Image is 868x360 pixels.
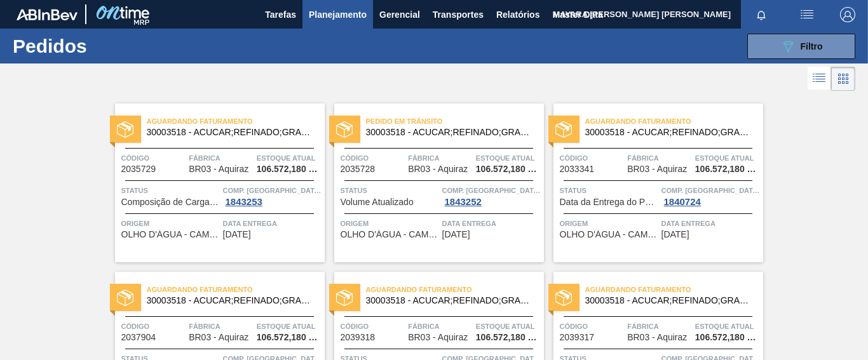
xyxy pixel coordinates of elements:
[433,7,484,22] span: Transportes
[121,320,186,333] span: Código
[189,320,254,333] span: Fábrica
[121,217,220,230] span: Origem
[627,320,692,333] span: Fábrica
[627,164,687,174] span: BR03 - Aquiraz
[257,320,322,333] span: Estoque atual
[661,230,689,239] span: 02/10/2025
[585,296,753,305] span: 30003518 - ACUCAR;REFINADO;GRANULADO;;
[17,9,78,20] img: TNhmsLtSVTkK8tSr43FrP2fwEKptu5GPRR3wAAAABJRU5ErkJggg==
[801,41,823,51] span: Filtro
[341,152,405,164] span: Código
[147,128,315,137] span: 30003518 - ACUCAR;REFINADO;GRANULADO;;
[442,217,541,230] span: Data entrega
[560,184,658,197] span: Status
[661,184,760,197] span: Comp. Carga
[741,6,782,23] button: Notificações
[189,152,254,164] span: Fábrica
[661,197,703,207] div: 1840724
[560,197,658,207] span: Data da Entrega do Pedido Atrasada
[341,197,414,207] span: Volume Atualizado
[661,184,760,207] a: Comp. [GEOGRAPHIC_DATA]1840724
[408,152,473,164] span: Fábrica
[223,184,322,207] a: Comp. [GEOGRAPHIC_DATA]1843253
[341,333,376,342] span: 2039318
[117,290,133,306] img: status
[366,296,534,305] span: 30003518 - ACUCAR;REFINADO;GRANULADO;;
[325,103,544,262] a: statusPedido em Trânsito30003518 - ACUCAR;REFINADO;GRANULADO;;Código2035728FábricaBR03 - AquirazE...
[223,184,322,197] span: Comp. Carga
[223,230,251,239] span: 01/10/2025
[379,7,420,22] span: Gerencial
[309,7,367,22] span: Planejamento
[265,7,296,22] span: Tarefas
[442,197,484,207] div: 1843252
[366,283,544,296] span: Aguardando Faturamento
[695,333,760,342] span: 106.572,180 KG
[555,121,572,138] img: status
[476,320,541,333] span: Estoque atual
[585,115,763,128] span: Aguardando Faturamento
[223,197,265,207] div: 1843253
[560,333,595,342] span: 2039317
[189,333,248,342] span: BR03 - Aquiraz
[223,217,322,230] span: Data entrega
[408,320,473,333] span: Fábrica
[560,217,658,230] span: Origem
[560,164,595,174] span: 2033341
[442,184,541,207] a: Comp. [GEOGRAPHIC_DATA]1843252
[341,217,439,230] span: Origem
[808,67,831,91] div: Visão em Lista
[442,184,541,197] span: Comp. Carga
[747,34,855,59] button: Filtro
[121,184,220,197] span: Status
[476,164,541,174] span: 106.572,180 KG
[105,103,325,262] a: statusAguardando Faturamento30003518 - ACUCAR;REFINADO;GRANULADO;;Código2035729FábricaBR03 - Aqui...
[189,164,248,174] span: BR03 - Aquiraz
[799,7,815,22] img: userActions
[13,39,191,53] h1: Pedidos
[341,184,439,197] span: Status
[366,115,544,128] span: Pedido em Trânsito
[840,7,855,22] img: Logout
[121,197,220,207] span: Composição de Carga Aceita
[831,67,855,91] div: Visão em Cards
[585,283,763,296] span: Aguardando Faturamento
[695,164,760,174] span: 106.572,180 KG
[147,283,325,296] span: Aguardando Faturamento
[121,333,156,342] span: 2037904
[442,230,470,239] span: 02/10/2025
[408,333,468,342] span: BR03 - Aquiraz
[408,164,468,174] span: BR03 - Aquiraz
[147,115,325,128] span: Aguardando Faturamento
[341,164,376,174] span: 2035728
[560,230,658,239] span: OLHO D'ÁGUA - CAMUTANGA (PE)
[366,128,534,137] span: 30003518 - ACUCAR;REFINADO;GRANULADO;;
[257,333,322,342] span: 106.572,180 KG
[341,320,405,333] span: Código
[336,290,353,306] img: status
[627,333,687,342] span: BR03 - Aquiraz
[661,217,760,230] span: Data entrega
[544,103,763,262] a: statusAguardando Faturamento30003518 - ACUCAR;REFINADO;GRANULADO;;Código2033341FábricaBR03 - Aqui...
[585,128,753,137] span: 30003518 - ACUCAR;REFINADO;GRANULADO;;
[476,333,541,342] span: 106.572,180 KG
[627,152,692,164] span: Fábrica
[257,164,322,174] span: 106.572,180 KG
[121,164,156,174] span: 2035729
[336,121,353,138] img: status
[552,7,602,22] span: Master Data
[147,296,315,305] span: 30003518 - ACUCAR;REFINADO;GRANULADO;;
[257,152,322,164] span: Estoque atual
[560,152,625,164] span: Código
[695,152,760,164] span: Estoque atual
[695,320,760,333] span: Estoque atual
[121,230,220,239] span: OLHO D'ÁGUA - CAMUTANGA (PE)
[555,290,572,306] img: status
[341,230,439,239] span: OLHO D'ÁGUA - CAMUTANGA (PE)
[117,121,133,138] img: status
[496,7,539,22] span: Relatórios
[560,320,625,333] span: Código
[476,152,541,164] span: Estoque atual
[121,152,186,164] span: Código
